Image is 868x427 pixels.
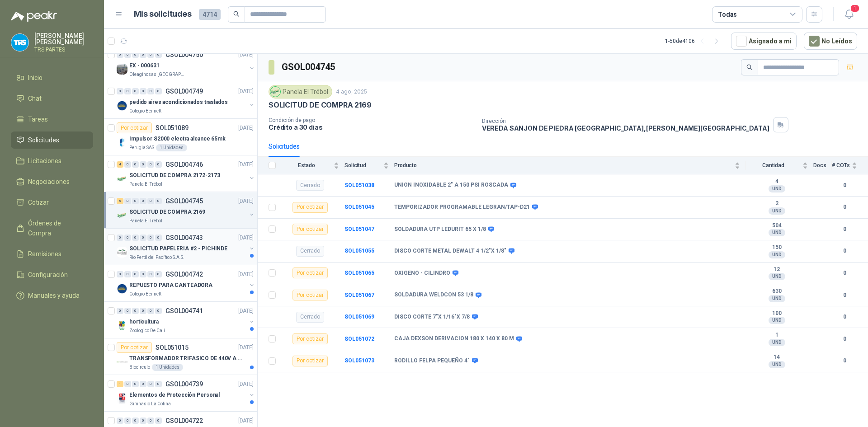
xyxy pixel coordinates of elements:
[140,88,146,94] div: 0
[292,290,328,300] div: Por cotizar
[769,251,785,258] div: UND
[292,333,328,344] div: Por cotizar
[745,288,808,295] b: 630
[344,248,374,254] a: SOL051055
[11,152,93,169] a: Licitaciones
[124,418,131,424] div: 0
[344,182,374,188] a: SOL051038
[11,131,93,149] a: Solicitudes
[238,51,254,59] p: [DATE]
[745,244,808,251] b: 150
[394,182,508,189] b: UNION INOXIDABLE 2" A 150 PSI ROSCADA
[117,49,255,78] a: 0 0 0 0 0 0 GSOL004750[DATE] Company LogoEX - 000631Oleaginosas [GEOGRAPHIC_DATA][PERSON_NAME]
[132,271,139,277] div: 0
[124,271,131,277] div: 0
[482,124,769,132] p: VEREDA SANJON DE PIEDRA [GEOGRAPHIC_DATA] , [PERSON_NAME][GEOGRAPHIC_DATA]
[147,235,154,241] div: 0
[394,357,470,365] b: RODILLO FELPA PEQUEÑO 4"
[769,339,785,346] div: UND
[11,111,93,128] a: Tareas
[165,88,203,94] p: GSOL004749
[394,335,514,343] b: CAJA DEXSON DERIVACION 180 X 140 X 80 M
[769,295,785,302] div: UND
[394,248,506,255] b: DISCO CORTE METAL DEWALT 4 1/2"X 1/8"
[165,308,203,314] p: GSOL004741
[124,88,131,94] div: 0
[745,178,808,185] b: 4
[832,269,857,277] b: 0
[813,157,832,174] th: Docs
[129,171,220,180] p: SOLICITUD DE COMPRA 2172-2173
[129,98,228,107] p: pedido aires acondicionados traslados
[270,87,280,97] img: Company Logo
[124,161,131,168] div: 0
[28,135,59,145] span: Solicitudes
[344,357,374,364] a: SOL051073
[132,308,139,314] div: 0
[344,270,374,276] a: SOL051065
[718,9,737,19] div: Todas
[140,161,146,168] div: 0
[147,308,154,314] div: 0
[117,320,127,331] img: Company Logo
[841,6,857,23] button: 1
[124,308,131,314] div: 0
[104,338,257,375] a: Por cotizarSOL051015[DATE] Company LogoTRANSFORMADOR TRIFASICO DE 440V A 220V SALIDA 5AMPBiocircu...
[832,291,857,300] b: 0
[28,73,42,83] span: Inicio
[296,246,324,257] div: Cerrado
[129,327,165,334] p: Zoologico De Cali
[129,354,242,363] p: TRANSFORMADOR TRIFASICO DE 440V A 220V SALIDA 5AMP
[745,310,808,317] b: 100
[129,254,184,261] p: Rio Fertil del Pacífico S.A.S.
[344,314,374,320] a: SOL051069
[129,364,150,371] p: Biocirculo
[745,157,813,174] th: Cantidad
[394,162,733,169] span: Producto
[129,144,154,151] p: Perugia SAS
[132,52,139,58] div: 0
[155,235,162,241] div: 0
[394,204,530,211] b: TEMPORIZADOR PROGRAMABLE LEGRAN/TAP-D21
[344,204,374,210] a: SOL051045
[156,125,189,131] p: SOL051089
[11,173,93,190] a: Negociaciones
[155,418,162,424] div: 0
[745,354,808,361] b: 14
[11,11,57,22] img: Logo peakr
[238,417,254,425] p: [DATE]
[269,117,475,123] p: Condición de pago
[129,281,212,290] p: REPUESTO PARA CANTEADORA
[129,244,227,253] p: SOLICITUD PAPELERIA #2 - PICHINDE
[117,357,127,367] img: Company Logo
[745,222,808,230] b: 504
[28,94,42,103] span: Chat
[117,159,255,188] a: 4 0 0 0 0 0 GSOL004746[DATE] Company LogoSOLICITUD DE COMPRA 2172-2173Panela El Trébol
[140,235,146,241] div: 0
[117,342,152,353] div: Por cotizar
[344,292,374,298] b: SOL051067
[129,108,161,115] p: Colegio Bennett
[850,4,860,13] span: 1
[124,52,131,58] div: 0
[746,64,753,70] span: search
[344,162,382,169] span: Solicitud
[238,124,254,132] p: [DATE]
[117,247,127,258] img: Company Logo
[281,157,344,174] th: Estado
[117,174,127,184] img: Company Logo
[124,235,131,241] div: 0
[165,271,203,277] p: GSOL004742
[296,180,324,191] div: Cerrado
[292,224,328,235] div: Por cotizar
[394,270,450,277] b: OXIGENO - CILINDRO
[129,217,162,225] p: Panela El Trébol
[165,198,203,204] p: GSOL004745
[117,137,127,148] img: Company Logo
[282,60,336,74] h3: GSOL004745
[745,332,808,339] b: 1
[140,418,146,424] div: 0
